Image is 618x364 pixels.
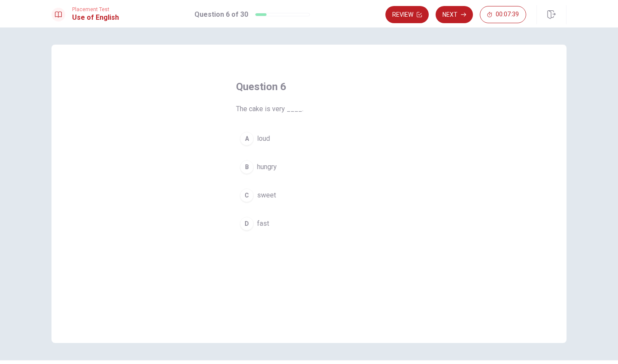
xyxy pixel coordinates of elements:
button: Aloud [236,128,382,149]
div: B [240,160,254,174]
button: Review [385,6,429,23]
button: Next [436,6,473,23]
button: Bhungry [236,156,382,178]
span: The cake is very ____. [236,104,382,114]
span: fast [257,218,269,229]
button: Dfast [236,213,382,234]
button: 00:07:39 [480,6,526,23]
h1: Question 6 of 30 [194,9,248,20]
h4: Question 6 [236,80,382,94]
div: D [240,217,254,231]
div: C [240,188,254,202]
span: 00:07:39 [496,11,519,18]
span: sweet [257,190,276,200]
button: Csweet [236,185,382,206]
span: hungry [257,162,277,172]
span: loud [257,133,270,144]
span: Placement Test [72,6,119,12]
h1: Use of English [72,12,119,23]
div: A [240,132,254,146]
